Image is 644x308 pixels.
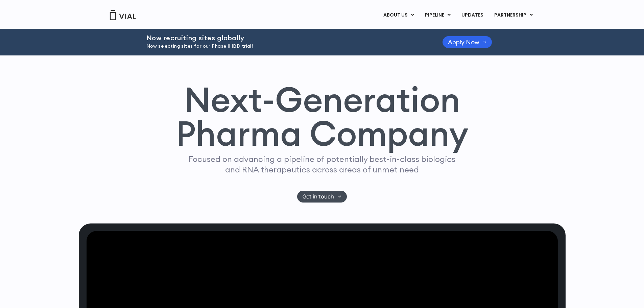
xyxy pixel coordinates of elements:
[297,191,347,203] a: Get in touch
[448,40,479,45] span: Apply Now
[378,9,419,21] a: ABOUT USMenu Toggle
[109,10,136,20] img: Vial Logo
[146,43,426,50] p: Now selecting sites for our Phase II IBD trial!
[146,34,426,42] h2: Now recruiting sites globally
[303,194,334,199] span: Get in touch
[456,9,488,21] a: UPDATES
[186,154,458,175] p: Focused on advancing a pipeline of potentially best-in-class biologics and RNA therapeutics acros...
[176,82,469,151] h1: Next-Generation Pharma Company
[489,9,538,21] a: PARTNERSHIPMenu Toggle
[443,36,492,48] a: Apply Now
[420,9,456,21] a: PIPELINEMenu Toggle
